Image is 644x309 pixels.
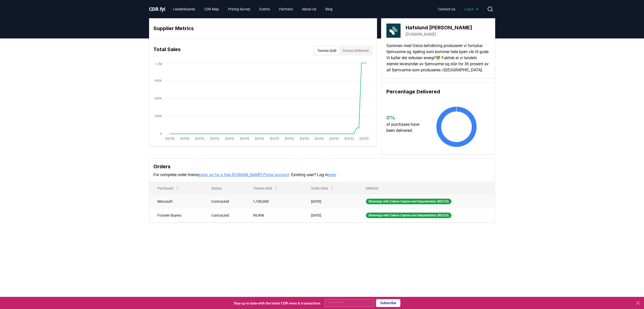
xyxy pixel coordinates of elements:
tspan: [DATE] [359,137,368,140]
tspan: 0 [160,132,162,136]
a: sign up for a free [DOMAIN_NAME] Portal account [200,172,289,177]
h3: Hafslund [PERSON_NAME] [406,24,472,31]
tspan: [DATE] [329,137,338,140]
tspan: [DATE] [285,137,294,140]
h3: 0 % [386,114,424,121]
a: Partners [275,5,297,14]
tspan: [DATE] [344,137,353,140]
td: Microsoft [149,194,203,208]
td: [DATE] [303,208,358,222]
tspan: 1.2M [155,62,162,66]
a: CDR.fyi [149,6,165,13]
div: Bioenergy with Carbon Capture and Sequestration (BECCS) [366,213,451,218]
tspan: [DATE] [180,137,189,140]
a: CDR Map [200,5,223,14]
a: Pricing Survey [224,5,254,14]
span: Log in [464,7,479,12]
p: For complete order history, . Existing user? Log in . [153,172,491,178]
img: Hafslund Celsio-logo [386,24,401,38]
p: Sammen med Oslos befolkning produserer vi fornybar fjernvarme og -kjøling som kommer hele byen vå... [386,43,490,73]
p: Status [207,186,241,191]
nav: Main [434,5,483,14]
div: Bioenergy with Carbon Capture and Sequestration (BECCS) [366,199,451,204]
a: Blog [321,5,337,14]
button: Purchaser [153,183,184,193]
tspan: [DATE] [195,137,204,140]
tspan: 600K [155,97,162,100]
tspan: [DATE] [240,137,249,140]
button: Tonnes Sold [314,47,339,55]
td: [DATE] [303,194,358,208]
tspan: [DATE] [300,137,308,140]
button: Order Date [307,183,338,193]
div: Contracted [211,199,241,204]
div: Contracted [211,213,241,218]
a: About Us [298,5,320,14]
h3: Total Sales [153,46,181,56]
tspan: [DATE] [270,137,279,140]
tspan: [DATE] [255,137,264,140]
td: 1,100,000 [245,194,303,208]
tspan: [DATE] [225,137,234,140]
tspan: [DATE] [165,137,174,140]
a: [DOMAIN_NAME] [406,31,436,37]
a: Events [255,5,274,14]
button: Tonnes Delivered [339,47,372,55]
td: 99,998 [245,208,303,222]
tspan: 900K [155,79,162,83]
td: Frontier Buyers [149,208,203,222]
tspan: [DATE] [315,137,323,140]
tspan: [DATE] [210,137,219,140]
span: . [158,6,160,12]
tspan: 300K [155,114,162,118]
a: here [328,172,336,177]
span: CDR fyi [149,6,165,12]
a: Log in [460,5,483,14]
button: Tonnes Sold [249,183,282,193]
h3: Percentage Delivered [386,88,490,95]
a: Leaderboards [169,5,199,14]
a: Contact us [434,5,459,14]
nav: Main [169,5,337,14]
p: of purchases have been delivered [386,121,424,134]
h3: Supplier Metrics [153,25,373,32]
p: Method [362,186,491,191]
h3: Orders [153,163,491,170]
